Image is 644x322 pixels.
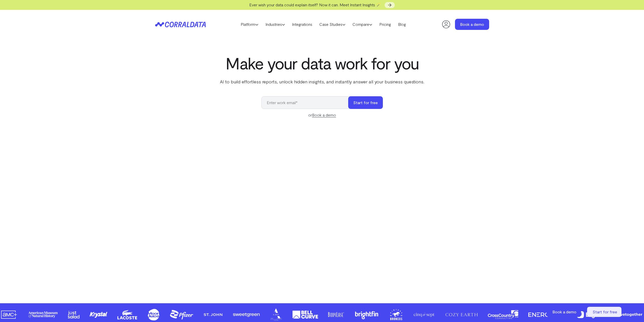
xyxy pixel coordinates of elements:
input: Enter work email* [261,96,353,109]
a: Book a demo [547,307,582,317]
span: Book a demo [552,309,576,314]
a: Case Studies [316,21,349,28]
a: Book a demo [455,19,489,30]
span: Start for free [593,309,617,314]
a: Compare [349,21,376,28]
a: Blog [394,21,409,28]
a: Pricing [376,21,394,28]
span: Ever wish your data could explain itself? Now it can. Meet Instant Insights 🪄 [249,2,381,7]
p: AI to build effortless reports, unlock hidden insights, and instantly answer all your business qu... [219,78,425,85]
a: Start for free [587,307,622,317]
a: Integrations [288,21,316,28]
a: Platform [237,21,262,28]
div: or [261,112,383,118]
h1: Make your data work for you [219,54,425,72]
button: Start for free [348,96,383,109]
a: Industries [262,21,288,28]
a: Book a demo [312,112,336,118]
